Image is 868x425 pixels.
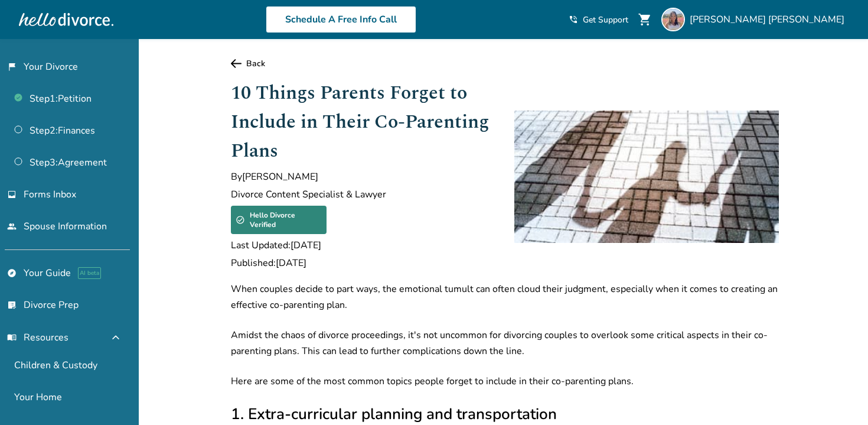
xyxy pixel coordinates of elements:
span: inbox [7,190,17,199]
img: Elizabeth Tran [661,8,685,31]
p: Amidst the chaos of divorce proceedings, it's not uncommon for divorcing couples to overlook some... [231,327,779,359]
span: Divorce Content Specialist & Lawyer [231,188,495,201]
span: menu_book [7,333,17,342]
span: Resources [7,331,68,344]
img: shadow image of two parents holding child hand [514,111,779,243]
a: phone_in_talkGet Support [569,14,628,25]
a: Schedule A Free Info Call [266,6,416,33]
p: Here are some of the most common topics people forget to include in their co-parenting plans. [231,374,779,390]
span: people [7,222,17,231]
span: By [PERSON_NAME] [231,170,495,183]
span: [PERSON_NAME] [PERSON_NAME] [690,13,849,26]
span: Last Updated: [DATE] [231,239,495,252]
span: flag_2 [7,62,17,72]
span: shopping_cart [638,12,652,27]
h1: 10 Things Parents Forget to Include in Their Co-Parenting Plans [231,79,495,166]
span: list_alt_check [7,300,17,310]
a: Back [231,58,779,69]
p: When couples decide to part ways, the emotional tumult can often cloud their judgment, especially... [231,281,779,313]
span: explore [7,268,17,278]
div: Hello Divorce Verified [231,206,327,234]
span: Get Support [583,14,628,25]
span: Published: [DATE] [231,257,495,270]
span: Forms Inbox [24,188,76,201]
iframe: Chat Widget [809,368,868,425]
span: AI beta [78,267,101,279]
h2: 1. Extra-curricular planning and transportation [231,404,779,424]
span: expand_less [109,330,123,345]
span: phone_in_talk [569,15,578,24]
